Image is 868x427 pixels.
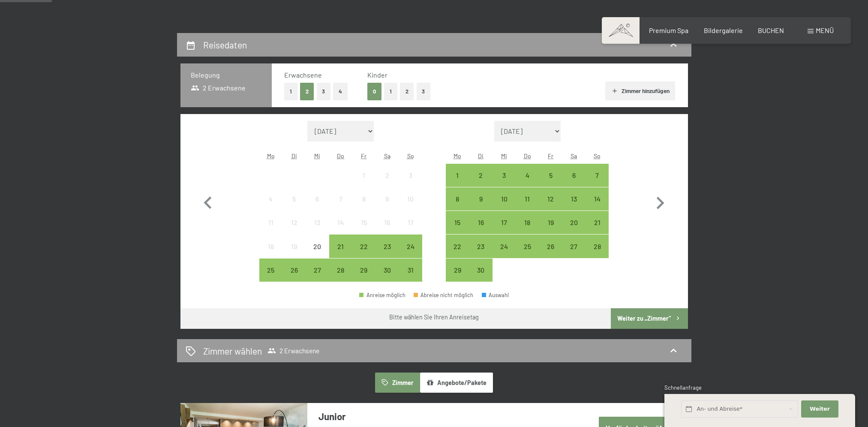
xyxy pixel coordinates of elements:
[482,292,509,298] div: Auswahl
[375,235,399,258] div: Anreise möglich
[399,211,422,234] div: Anreise nicht möglich
[376,172,398,193] div: 2
[375,211,399,234] div: Anreise nicht möglich
[375,211,399,234] div: Sat Aug 16 2025
[306,187,329,210] div: Wed Aug 06 2025
[329,211,352,234] div: Anreise nicht möglich
[259,259,282,282] div: Anreise möglich
[516,187,539,210] div: Anreise möglich
[282,259,306,282] div: Tue Aug 26 2025
[260,195,282,217] div: 4
[810,405,830,413] span: Weiter
[283,243,305,265] div: 19
[446,235,469,258] div: Mon Sep 22 2025
[329,235,352,258] div: Thu Aug 21 2025
[353,243,375,265] div: 22
[493,219,515,241] div: 17
[562,211,586,234] div: Anreise möglich
[399,235,422,258] div: Sun Aug 24 2025
[329,259,352,282] div: Anreise möglich
[649,26,688,34] span: Premium Spa
[539,211,562,234] div: Fri Sep 19 2025
[539,164,562,187] div: Anreise möglich
[314,152,320,159] abbr: Mittwoch
[353,195,375,217] div: 8
[375,373,420,392] button: Zimmer
[446,187,469,210] div: Anreise möglich
[329,187,352,210] div: Anreise nicht möglich
[470,195,492,217] div: 9
[317,83,331,100] button: 3
[586,235,609,258] div: Anreise möglich
[447,267,468,288] div: 29
[586,164,609,187] div: Sun Sep 07 2025
[191,70,261,80] h3: Belegung
[420,373,493,392] button: Angebote/Pakete
[282,235,306,258] div: Tue Aug 19 2025
[493,211,516,234] div: Anreise möglich
[539,164,562,187] div: Fri Sep 05 2025
[306,259,329,282] div: Wed Aug 27 2025
[586,164,609,187] div: Anreise möglich
[259,211,282,234] div: Anreise nicht möglich
[586,172,608,193] div: 7
[446,211,469,234] div: Mon Sep 15 2025
[447,195,468,217] div: 8
[516,211,539,234] div: Anreise möglich
[352,164,375,187] div: Anreise nicht möglich
[586,235,609,258] div: Sun Sep 28 2025
[367,71,387,79] span: Kinder
[586,187,609,210] div: Anreise möglich
[517,219,538,241] div: 18
[306,259,329,282] div: Anreise möglich
[586,187,609,210] div: Sun Sep 14 2025
[267,152,275,159] abbr: Montag
[493,235,516,258] div: Wed Sep 24 2025
[375,187,399,210] div: Sat Aug 09 2025
[330,243,351,265] div: 21
[399,195,421,217] div: 10
[594,152,601,159] abbr: Sonntag
[470,172,492,193] div: 2
[540,195,561,217] div: 12
[493,187,516,210] div: Wed Sep 10 2025
[469,211,493,234] div: Anreise möglich
[259,211,282,234] div: Mon Aug 11 2025
[454,152,461,159] abbr: Montag
[493,195,515,217] div: 10
[330,267,351,288] div: 28
[191,83,246,93] span: 2 Erwachsene
[539,187,562,210] div: Anreise möglich
[389,313,479,322] div: Bitte wählen Sie Ihren Anreisetag
[469,211,493,234] div: Tue Sep 16 2025
[399,235,422,258] div: Anreise möglich
[605,81,675,100] button: Zimmer hinzufügen
[517,195,538,217] div: 11
[352,187,375,210] div: Anreise nicht möglich
[563,243,585,265] div: 27
[376,267,398,288] div: 30
[562,187,586,210] div: Sat Sep 13 2025
[469,235,493,258] div: Tue Sep 23 2025
[562,235,586,258] div: Sat Sep 27 2025
[539,187,562,210] div: Fri Sep 12 2025
[399,259,422,282] div: Anreise möglich
[407,152,414,159] abbr: Sonntag
[446,211,469,234] div: Anreise möglich
[516,211,539,234] div: Thu Sep 18 2025
[260,219,282,241] div: 11
[446,235,469,258] div: Anreise möglich
[524,152,531,159] abbr: Donnerstag
[648,121,673,282] button: Nächster Monat
[300,83,314,100] button: 2
[447,219,468,241] div: 15
[517,172,538,193] div: 4
[704,26,743,34] a: Bildergalerie
[540,219,561,241] div: 19
[562,164,586,187] div: Anreise möglich
[493,211,516,234] div: Wed Sep 17 2025
[353,172,375,193] div: 1
[367,83,381,100] button: 0
[469,235,493,258] div: Anreise möglich
[586,211,609,234] div: Sun Sep 21 2025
